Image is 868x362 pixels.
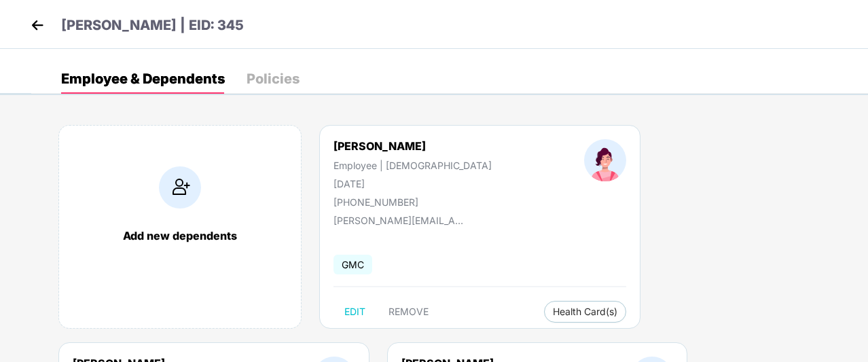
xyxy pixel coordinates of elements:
button: EDIT [333,301,376,323]
div: Employee & Dependents [61,72,225,86]
span: REMOVE [388,306,429,317]
img: back [27,15,48,35]
div: Add new dependents [73,229,287,242]
p: [PERSON_NAME] | EID: 345 [61,15,244,36]
div: [DATE] [333,178,492,189]
img: profileImage [584,139,626,181]
span: EDIT [344,306,365,317]
div: [PERSON_NAME] [333,139,492,153]
button: Health Card(s) [544,301,626,323]
div: Policies [247,72,300,86]
div: [PHONE_NUMBER] [333,196,492,208]
div: [PERSON_NAME][EMAIL_ADDRESS][DOMAIN_NAME] [333,215,469,226]
span: GMC [333,255,372,274]
span: Health Card(s) [553,308,617,315]
img: addIcon [159,166,201,209]
button: REMOVE [378,301,439,323]
div: Employee | [DEMOGRAPHIC_DATA] [333,160,492,171]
